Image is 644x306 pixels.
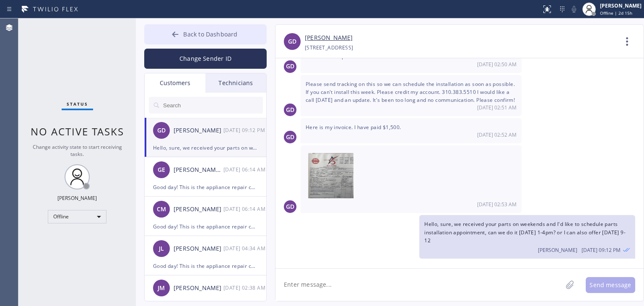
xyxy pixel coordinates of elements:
[145,73,205,93] div: Customers
[158,165,165,175] span: GE
[305,33,353,43] a: [PERSON_NAME]
[424,220,626,244] span: Hello, sure, we received your parts on weekends and I'd like to schedule parts installation appoi...
[159,244,164,254] span: JL
[477,131,517,138] span: [DATE] 02:52 AM
[223,283,267,293] div: 10/10/2025 9:38 AM
[162,97,263,114] input: Search
[301,145,522,213] div: 10/12/2025 9:53 AM
[153,182,258,192] div: Good day! This is the appliance repair company you recently contacted. Unfortunately our phone re...
[158,283,165,293] span: JM
[157,205,166,214] span: CM
[157,126,166,135] span: GD
[286,202,294,212] span: GD
[31,124,124,138] span: No active tasks
[153,261,258,271] div: Good day! This is the appliance repair company you recently contacted. Unfortunately our phone re...
[144,24,267,44] button: Back to Dashboard
[67,101,88,107] span: Status
[305,43,353,52] div: [STREET_ADDRESS]
[174,126,223,135] div: [PERSON_NAME]
[144,49,267,69] button: Change Sender ID
[586,277,635,293] button: Send message
[183,30,237,38] span: Back to Dashboard
[174,165,223,175] div: [PERSON_NAME] [PERSON_NAME]
[600,2,641,9] div: [PERSON_NAME]
[286,62,294,71] span: GD
[174,205,223,214] div: [PERSON_NAME]
[306,80,515,104] span: Please send tracking on this so we can schedule the installation as soon as possible. If you can'...
[477,61,517,68] span: [DATE] 02:50 AM
[153,143,258,153] div: Hello, sure, we received your parts on weekends and I'd like to schedule parts installation appoi...
[174,283,223,293] div: [PERSON_NAME]
[286,132,294,142] span: GD
[582,246,621,254] span: [DATE] 09:12 PM
[301,118,522,143] div: 10/12/2025 9:52 AM
[477,201,517,208] span: [DATE] 02:53 AM
[33,143,122,158] span: Change activity state to start receiving tasks.
[57,194,97,202] div: [PERSON_NAME]
[568,3,580,15] button: Mute
[600,10,632,16] span: Offline | 2d 15h
[153,222,258,231] div: Good day! This is the appliance repair company you recently contacted. Unfortunately our phone re...
[538,246,577,254] span: [PERSON_NAME]
[223,244,267,253] div: 10/10/2025 9:34 AM
[48,210,106,223] div: Offline
[223,204,267,214] div: 10/13/2025 9:14 AM
[301,75,522,117] div: 10/12/2025 9:51 AM
[205,73,266,93] div: Technicians
[288,37,296,47] span: GD
[419,215,635,259] div: 10/13/2025 9:12 AM
[308,153,353,203] img: ME171fa1e682d7d35249461ef6de3aa6cb
[223,165,267,174] div: 10/13/2025 9:14 AM
[174,244,223,254] div: [PERSON_NAME]
[477,104,517,111] span: [DATE] 02:51 AM
[223,125,267,135] div: 10/13/2025 9:12 AM
[306,124,401,131] span: Here is my invoice. I have paid $1,500.
[286,105,294,115] span: GD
